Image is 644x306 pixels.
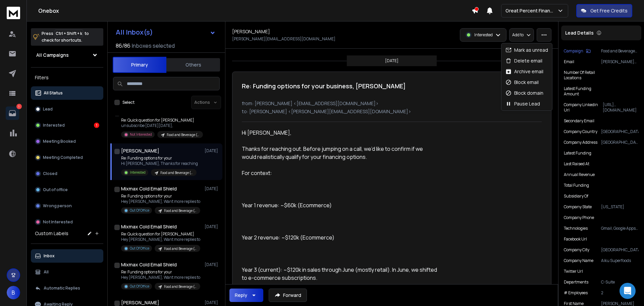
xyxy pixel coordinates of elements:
[121,118,202,123] p: Re: Quick question for [PERSON_NAME]
[242,100,542,107] p: from: [PERSON_NAME] <[EMAIL_ADDRESS][DOMAIN_NAME]>
[564,129,597,134] p: Company Country
[121,161,198,166] p: Hi [PERSON_NAME], Thanks for reaching
[564,118,594,124] p: Secondary Email
[121,299,159,306] h1: [PERSON_NAME]
[590,7,628,14] p: Get Free Credits
[116,42,130,50] span: 86 / 86
[601,59,639,64] p: [PERSON_NAME][EMAIL_ADDRESS][DOMAIN_NAME]
[43,187,68,192] p: Out of office
[620,283,636,299] div: Open Intercom Messenger
[564,204,592,210] p: Company State
[55,30,83,37] span: Ctrl + Shift + k
[564,70,606,81] p: Number of Retail Locations
[564,86,604,97] p: Latest Funding Amount
[43,203,72,209] p: Wrong person
[232,36,335,42] p: [PERSON_NAME][EMAIL_ADDRESS][DOMAIN_NAME]
[121,231,200,237] p: Re: Quick question for [PERSON_NAME]
[38,7,472,15] h1: Onebox
[242,108,542,115] p: to: [PERSON_NAME] <[PERSON_NAME][EMAIL_ADDRESS][DOMAIN_NAME]>
[116,29,153,36] h1: All Inbox(s)
[565,30,594,36] p: Lead Details
[121,123,202,128] p: unsubscribe [DATE][DATE],
[601,226,639,231] p: Gmail, Google Apps, Yotpo, Lucky Orange, Klaviyo, Shopify, Mobile Friendly, Google Font API, Face...
[113,57,166,73] button: Primary
[564,215,594,220] p: Company Phone
[564,269,583,274] p: Twitter Url
[31,73,103,82] h3: Filters
[164,208,196,213] p: Food and Beverage (General) - [DATE]
[166,57,220,72] button: Others
[564,236,587,242] p: Facebook Url
[7,7,20,19] img: logo
[601,204,639,210] p: [US_STATE]
[160,170,193,175] p: Food and Beverage (General) - [DATE]
[242,266,438,282] p: Year 3 (current): ~$120k in sales through June (mostly retail). In June, we shifted to e-commerce...
[601,290,639,296] p: 2
[43,139,76,144] p: Meeting Booked
[505,68,543,75] div: Archive email
[121,193,200,199] p: Re: Funding options for your
[16,104,22,109] p: 1
[505,100,540,107] div: Pause Lead
[43,219,73,225] p: Not Interested
[121,199,200,204] p: Hey [PERSON_NAME], Want more replies to
[474,32,493,38] p: Interested
[43,106,53,112] p: Lead
[44,253,55,259] p: Inbox
[242,233,438,242] p: Year 2 revenue: ~$120k (Ecommerce)
[385,58,398,63] p: [DATE]
[564,183,589,188] p: Total Funding
[164,246,196,251] p: Food and Beverage (General) - [DATE]
[564,258,593,263] p: Company Name
[121,156,198,161] p: Re: Funding options for your
[122,100,135,105] label: Select
[505,90,543,96] div: Block domain
[121,185,177,192] h1: Mixmax Cold Email Shield
[121,275,200,280] p: Hey [PERSON_NAME], Want more replies to
[564,247,589,253] p: Company City
[603,102,639,113] p: [URL][DOMAIN_NAME]
[130,284,149,289] p: Out Of Office
[7,286,20,299] span: B
[564,279,588,285] p: Departments
[94,123,99,128] div: 1
[505,57,542,64] div: Delete email
[35,230,68,237] h3: Custom Labels
[132,42,175,50] h3: Inboxes selected
[130,246,149,251] p: Out Of Office
[601,258,639,263] p: Aiku Superfoods
[564,161,589,167] p: Last Raised At
[601,129,639,134] p: [GEOGRAPHIC_DATA]
[205,300,220,305] p: [DATE]
[167,132,199,137] p: Food and Beverage (General) - [DATE]
[512,32,524,38] p: Add to
[121,269,200,275] p: Re: Funding options for your
[121,261,177,268] h1: Mixmax Cold Email Shield
[121,237,200,242] p: Hey [PERSON_NAME], Want more replies to
[235,292,247,299] div: Reply
[601,247,639,253] p: [GEOGRAPHIC_DATA]
[269,289,307,302] button: Forward
[564,172,595,177] p: Annual Revenue
[36,52,69,58] h1: All Campaigns
[205,186,220,191] p: [DATE]
[505,7,557,14] p: Great Percent Finance
[42,30,89,44] p: Press to check for shortcuts.
[130,170,146,175] p: Interested
[601,140,639,145] p: [GEOGRAPHIC_DATA], [US_STATE], [GEOGRAPHIC_DATA], 90012
[130,208,149,213] p: Out Of Office
[121,147,159,154] h1: [PERSON_NAME]
[43,123,65,128] p: Interested
[44,90,63,96] p: All Status
[242,169,438,177] p: For context:
[564,226,588,231] p: Technologies
[43,155,83,160] p: Meeting Completed
[242,81,406,91] h1: Re: Funding options for your business, [PERSON_NAME]
[44,269,49,275] p: All
[601,48,639,54] p: Food and Beverage (General) - [DATE]
[164,284,196,289] p: Food and Beverage (General) - [DATE]
[564,193,588,199] p: Subsidiary of
[505,47,548,53] div: Mark as unread
[130,132,152,137] p: Not Interested
[242,145,438,161] p: Thanks for reaching out. Before jumping on a call, we’d like to confirm if we would realistically...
